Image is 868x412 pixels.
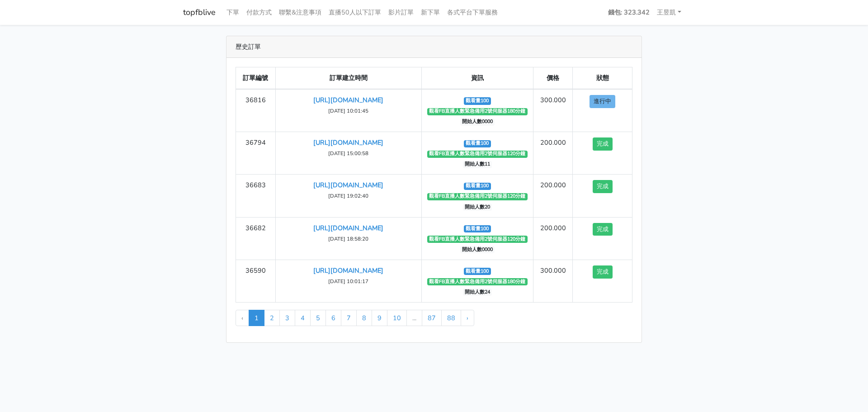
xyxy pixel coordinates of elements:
span: 觀看FB直播人數緊急備用2號伺服器180分鐘 [427,108,528,115]
th: 資訊 [422,67,533,90]
a: [URL][DOMAIN_NAME] [313,223,383,232]
span: 開始人數0000 [460,246,495,253]
span: 觀看量100 [464,140,491,147]
a: 6 [325,310,341,326]
span: 觀看量100 [464,97,491,104]
a: Next » [461,310,474,326]
strong: 錢包: 323.342 [608,8,650,17]
td: 300.000 [533,260,573,302]
button: 進行中 [590,95,615,108]
td: 200.000 [533,132,573,175]
a: topfblive [183,4,216,21]
a: [URL][DOMAIN_NAME] [313,95,383,104]
span: 觀看FB直播人數緊急備用2號伺服器120分鐘 [427,193,528,200]
a: 9 [372,310,387,326]
td: 300.000 [533,89,573,132]
small: [DATE] 15:00:58 [328,150,368,157]
span: 開始人數11 [463,161,492,168]
th: 價格 [533,67,573,90]
a: 7 [341,310,357,326]
button: 完成 [593,223,613,236]
a: 錢包: 323.342 [604,4,653,21]
small: [DATE] 19:02:40 [328,192,368,199]
span: 觀看FB直播人數緊急備用2號伺服器120分鐘 [427,236,528,243]
td: 36816 [236,89,276,132]
a: 付款方式 [243,4,275,21]
span: 觀看FB直播人數緊急備用2號伺服器180分鐘 [427,278,528,285]
button: 完成 [593,137,613,151]
a: 聯繫&注意事項 [275,4,325,21]
span: 觀看量100 [464,225,491,232]
a: 88 [441,310,461,326]
a: 5 [310,310,326,326]
button: 完成 [593,180,613,193]
a: 3 [279,310,295,326]
small: [DATE] 10:01:45 [328,107,368,114]
a: 下單 [223,4,243,21]
td: 36682 [236,217,276,260]
span: 1 [249,310,264,326]
a: 直播50人以下訂單 [325,4,385,21]
a: 8 [356,310,372,326]
a: 4 [295,310,311,326]
span: 觀看FB直播人數緊急備用2號伺服器120分鐘 [427,151,528,158]
th: 訂單建立時間 [275,67,421,90]
a: 87 [422,310,442,326]
span: 觀看量100 [464,268,491,275]
th: 訂單編號 [236,67,276,90]
span: 觀看量100 [464,183,491,190]
li: « Previous [236,310,249,326]
a: [URL][DOMAIN_NAME] [313,266,383,275]
a: 2 [264,310,280,326]
a: 各式平台下單服務 [443,4,501,21]
small: [DATE] 18:58:20 [328,235,368,242]
span: 開始人數24 [463,289,492,296]
div: 歷史訂單 [226,36,642,58]
small: [DATE] 10:01:17 [328,278,368,285]
a: 影片訂單 [385,4,417,21]
td: 36590 [236,260,276,302]
a: 10 [387,310,407,326]
td: 36794 [236,132,276,175]
a: 新下單 [417,4,443,21]
button: 完成 [593,265,613,279]
span: 開始人數0000 [460,118,495,126]
td: 200.000 [533,175,573,217]
td: 200.000 [533,217,573,260]
th: 狀態 [573,67,632,90]
a: [URL][DOMAIN_NAME] [313,180,383,189]
td: 36683 [236,175,276,217]
a: [URL][DOMAIN_NAME] [313,138,383,147]
a: 王昱凱 [653,4,685,21]
span: 開始人數20 [463,204,492,211]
